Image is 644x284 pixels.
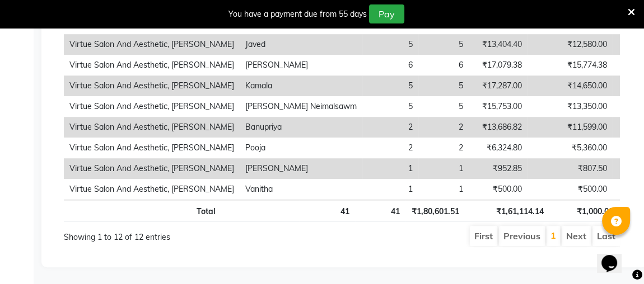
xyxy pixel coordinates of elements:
[362,158,418,179] td: 1
[64,225,286,243] div: Showing 1 to 12 of 12 entries
[469,117,528,138] td: ₹13,686.82
[469,55,528,75] td: ₹17,079.38
[418,55,469,75] td: 6
[64,34,240,55] td: Virtue Salon And Aesthetic, [PERSON_NAME]
[362,34,418,55] td: 5
[418,34,469,55] td: 5
[418,179,469,200] td: 1
[597,239,633,273] iframe: chat widget
[549,200,619,221] th: ₹1,000.00
[528,55,613,75] td: ₹15,774.38
[362,75,418,96] td: 5
[64,200,221,221] th: Total
[362,179,418,200] td: 1
[469,75,528,96] td: ₹17,287.00
[64,96,240,117] td: Virtue Salon And Aesthetic, [PERSON_NAME]
[228,8,367,20] div: You have a payment due from 55 days
[528,34,613,55] td: ₹12,580.00
[240,117,362,138] td: Banupriya
[240,96,362,117] td: [PERSON_NAME] Neimalsawm
[362,138,418,158] td: 2
[355,200,405,221] th: 41
[418,117,469,138] td: 2
[550,230,556,241] a: 1
[362,117,418,138] td: 2
[469,34,528,55] td: ₹13,404.40
[369,4,404,23] button: Pay
[528,96,613,117] td: ₹13,350.00
[418,158,469,179] td: 1
[465,200,549,221] th: ₹1,61,114.14
[240,75,362,96] td: Kamala
[64,55,240,75] td: Virtue Salon And Aesthetic, [PERSON_NAME]
[405,200,465,221] th: ₹1,80,601.51
[299,200,355,221] th: 41
[64,117,240,138] td: Virtue Salon And Aesthetic, [PERSON_NAME]
[362,96,418,117] td: 5
[528,138,613,158] td: ₹5,360.00
[64,138,240,158] td: Virtue Salon And Aesthetic, [PERSON_NAME]
[240,138,362,158] td: Pooja
[240,158,362,179] td: [PERSON_NAME]
[418,96,469,117] td: 5
[240,55,362,75] td: [PERSON_NAME]
[240,179,362,200] td: Vanitha
[528,117,613,138] td: ₹11,599.00
[528,158,613,179] td: ₹807.50
[418,75,469,96] td: 5
[64,179,240,200] td: Virtue Salon And Aesthetic, [PERSON_NAME]
[528,179,613,200] td: ₹500.00
[528,75,613,96] td: ₹14,650.00
[469,138,528,158] td: ₹6,324.80
[240,34,362,55] td: Javed
[362,55,418,75] td: 6
[418,138,469,158] td: 2
[64,158,240,179] td: Virtue Salon And Aesthetic, [PERSON_NAME]
[469,158,528,179] td: ₹952.85
[64,75,240,96] td: Virtue Salon And Aesthetic, [PERSON_NAME]
[469,179,528,200] td: ₹500.00
[469,96,528,117] td: ₹15,753.00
